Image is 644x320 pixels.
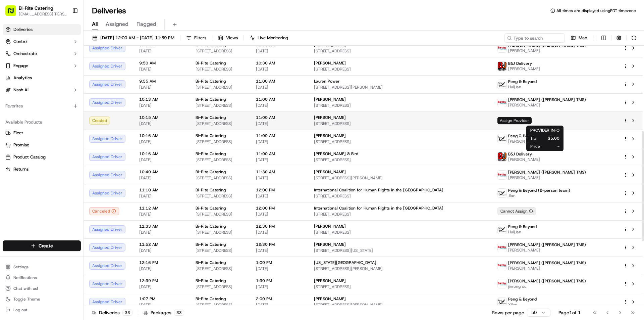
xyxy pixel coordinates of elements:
[194,35,206,41] span: Filters
[256,193,303,199] span: [DATE]
[174,310,184,316] div: 33
[47,166,81,172] a: Powered byPylon
[314,169,346,175] span: [PERSON_NAME]
[13,307,27,313] span: Log out
[3,262,81,272] button: Settings
[139,242,185,247] span: 11:52 AM
[39,242,53,249] span: Create
[196,205,226,211] span: Bi-Rite Catering
[314,205,443,211] span: International Coalition for Human Rights in the [GEOGRAPHIC_DATA]
[13,27,33,33] span: Deliveries
[256,212,303,217] span: [DATE]
[59,122,73,128] span: [DATE]
[139,97,185,102] span: 10:13 AM
[492,309,524,316] p: Rows per page
[547,136,559,141] span: $5.00
[256,175,303,181] span: [DATE]
[196,224,226,229] span: Bi-Rite Catering
[508,133,537,139] span: Peng & Beyond
[508,188,570,193] span: Peng & Beyond (2-person team)
[5,154,78,160] a: Product Catalog
[21,104,89,109] span: [PERSON_NAME] [PERSON_NAME]
[256,115,303,120] span: 11:00 AM
[256,60,303,66] span: 10:30 AM
[508,66,540,72] span: [PERSON_NAME]
[498,62,506,71] img: profile_bj_cartwheel_2man.png
[92,20,98,28] span: All
[139,60,185,66] span: 9:50 AM
[3,152,81,163] button: Product Catalog
[92,309,132,316] div: Deliveries
[139,151,185,156] span: 10:16 AM
[5,142,78,148] a: Promise
[196,139,245,144] span: [STREET_ADDRESS]
[256,242,303,247] span: 12:30 PM
[508,61,532,66] span: B&J Delivery
[508,266,586,271] span: [PERSON_NAME]
[256,121,303,126] span: [DATE]
[139,157,185,163] span: [DATE]
[196,48,245,54] span: [STREET_ADDRESS]
[508,224,537,229] span: Peng & Beyond
[139,187,185,193] span: 11:10 AM
[122,310,132,316] div: 33
[17,43,121,50] input: Got a question? Start typing here...
[256,248,303,253] span: [DATE]
[256,85,303,90] span: [DATE]
[139,230,185,235] span: [DATE]
[508,48,586,53] span: [PERSON_NAME]
[3,36,81,47] button: Control
[508,278,586,284] span: [PERSON_NAME] ([PERSON_NAME] TMS)
[13,296,40,302] span: Toggle Theme
[256,230,303,235] span: [DATE]
[13,104,19,110] img: 1736555255976-a54dd68f-1ca7-489b-9aae-adbdc363a1c4
[256,284,303,289] span: [DATE]
[7,64,19,76] img: 1736555255976-a54dd68f-1ca7-489b-9aae-adbdc363a1c4
[21,122,54,128] span: [PERSON_NAME]
[530,128,559,133] span: PROVIDER INFO
[530,136,536,141] span: Tip
[3,85,81,95] button: Nash AI
[256,139,303,144] span: [DATE]
[7,87,45,93] div: Past conversations
[256,266,303,271] span: [DATE]
[629,33,639,43] button: Refresh
[139,66,185,72] span: [DATE]
[256,260,303,265] span: 1:00 PM
[196,248,245,253] span: [STREET_ADDRESS]
[498,225,506,234] img: profile_peng_cartwheel.jpg
[314,60,346,66] span: [PERSON_NAME]
[139,121,185,126] span: [DATE]
[498,44,506,52] img: betty.jpg
[530,144,540,149] span: Price
[13,130,23,136] span: Fleet
[19,11,67,17] button: [EMAIL_ADDRESS][PERSON_NAME][DOMAIN_NAME]
[314,66,487,72] span: [STREET_ADDRESS]
[13,150,51,157] span: Knowledge Base
[196,212,245,217] span: [STREET_ADDRESS]
[497,207,536,215] button: Cannot Assign
[13,142,29,148] span: Promise
[5,130,78,136] a: Fleet
[139,205,185,211] span: 11:12 AM
[139,139,185,144] span: [DATE]
[139,266,185,271] span: [DATE]
[144,309,184,316] div: Packages
[314,157,487,163] span: [STREET_ADDRESS]
[3,24,81,35] a: Deliveries
[508,151,532,157] span: B&J Delivery
[94,104,108,109] span: [DATE]
[139,296,185,302] span: 1:07 PM
[89,207,119,215] button: Canceled
[196,115,226,120] span: Bi-Rite Catering
[13,275,37,280] span: Notifications
[139,212,185,217] span: [DATE]
[92,5,126,16] h1: Deliveries
[314,242,346,247] span: [PERSON_NAME]
[196,133,226,138] span: Bi-Rite Catering
[314,212,487,217] span: [STREET_ADDRESS]
[196,266,245,271] span: [STREET_ADDRESS]
[314,193,487,199] span: [STREET_ADDRESS]
[256,205,303,211] span: 12:00 PM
